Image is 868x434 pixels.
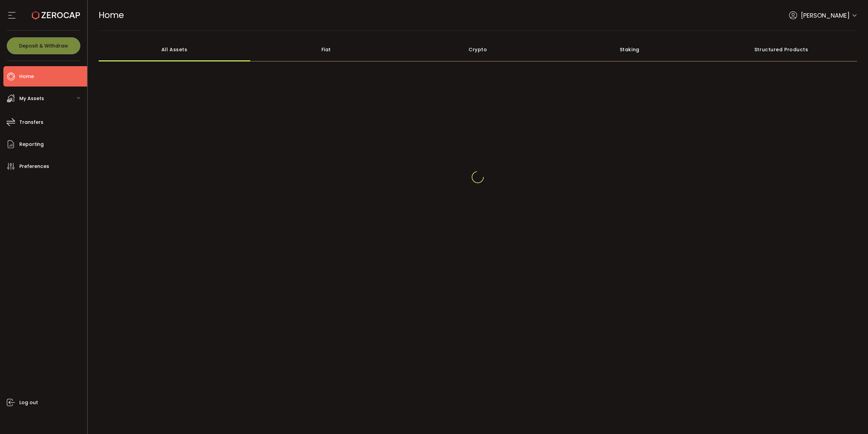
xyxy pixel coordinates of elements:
[19,43,68,48] span: Deposit & Withdraw
[801,11,850,20] span: [PERSON_NAME]
[19,139,44,149] span: Reporting
[250,38,402,61] div: Fiat
[99,38,251,61] div: All Assets
[19,162,49,171] span: Preferences
[554,38,706,61] div: Staking
[19,117,43,127] span: Transfers
[7,37,80,54] button: Deposit & Withdraw
[19,398,38,408] span: Log out
[402,38,554,61] div: Crypto
[19,94,44,103] span: My Assets
[19,72,34,81] span: Home
[99,9,124,21] span: Home
[706,38,857,61] div: Structured Products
